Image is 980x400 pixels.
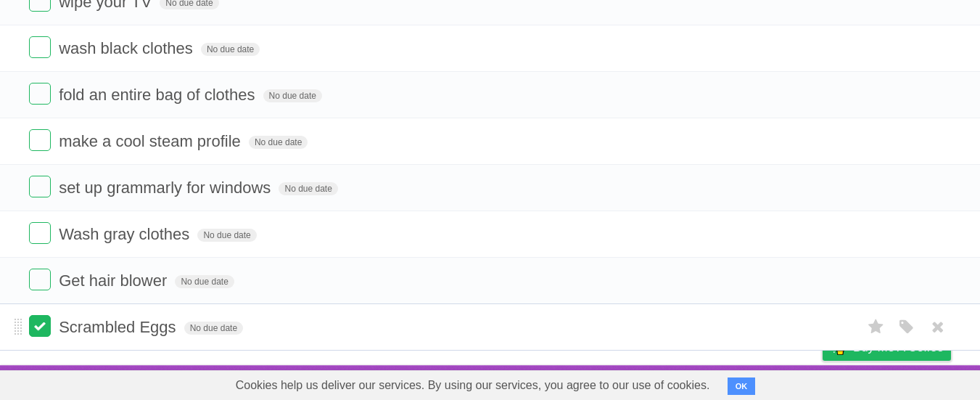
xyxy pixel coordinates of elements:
[59,272,170,290] span: Get hair blower
[59,86,258,104] span: fold an entire bag of clothes
[175,275,234,288] span: No due date
[754,369,786,396] a: Terms
[853,335,944,360] span: Buy me a coffee
[59,318,179,336] span: Scrambled Eggs
[249,136,308,149] span: No due date
[728,377,756,395] button: OK
[29,83,51,105] label: Done
[630,369,660,396] a: About
[29,222,51,244] label: Done
[221,371,725,400] span: Cookies help us deliver our services. By using our services, you agree to our use of cookies.
[59,39,197,57] span: wash black clothes
[29,129,51,151] label: Done
[29,176,51,197] label: Done
[29,269,51,290] label: Done
[29,36,51,58] label: Done
[197,229,256,242] span: No due date
[29,315,51,337] label: Done
[279,182,337,195] span: No due date
[59,179,274,197] span: set up grammarly for windows
[678,369,736,396] a: Developers
[860,369,951,396] a: Suggest a feature
[201,43,260,56] span: No due date
[59,225,193,243] span: Wash gray clothes
[184,322,243,335] span: No due date
[862,315,890,339] label: Star task
[59,132,244,150] span: make a cool steam profile
[804,369,841,396] a: Privacy
[263,89,322,102] span: No due date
